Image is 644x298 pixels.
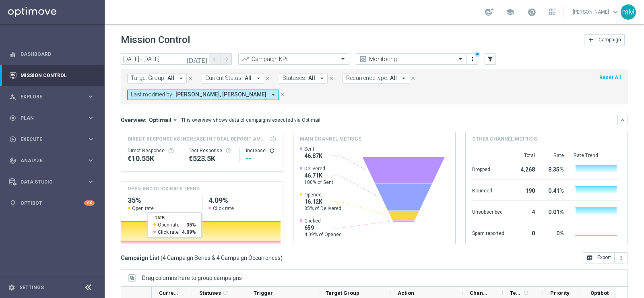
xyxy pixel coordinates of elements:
[255,75,262,82] i: arrow_drop_down
[279,90,286,99] button: close
[264,74,271,83] button: close
[514,152,535,159] div: Total
[328,74,335,83] button: close
[506,8,514,16] span: school
[9,93,87,100] div: Explore
[171,116,179,124] i: arrow_drop_down
[161,254,163,261] span: (
[9,72,95,79] button: Mission Control
[615,252,628,263] button: more_vert
[470,290,489,296] span: Channel
[304,205,341,212] span: 35% of Delivered
[159,290,178,296] span: Current Status
[87,114,95,122] i: keyboard_arrow_right
[9,179,95,185] button: Data Studio keyboard_arrow_right
[304,192,341,198] span: Opened
[409,74,417,83] button: close
[574,152,621,159] div: Rate Trend
[510,290,522,296] span: Templates
[584,34,625,45] button: add Campaign
[390,75,397,82] span: All
[523,290,529,296] i: refresh
[308,75,315,82] span: All
[128,147,175,154] div: Direct Response
[300,135,361,143] h4: Main channel metrics
[326,290,359,296] span: Target Group
[221,288,229,297] span: Calculate column
[475,51,480,57] div: There are unsaved changes
[572,6,621,18] a: [PERSON_NAME]keyboard_arrow_down
[222,290,229,296] i: refresh
[611,8,620,16] span: keyboard_arrow_down
[410,76,416,81] i: close
[9,51,17,58] i: equalizer
[599,37,621,43] span: Campaign
[9,94,95,100] button: person_search Explore keyboard_arrow_right
[175,91,266,98] span: [PERSON_NAME], [PERSON_NAME]
[487,55,494,63] i: filter_alt
[343,73,409,84] button: Recurrence type: All arrow_drop_down
[514,205,535,218] div: 4
[246,154,277,163] div: --
[318,75,326,82] i: arrow_drop_down
[9,200,95,206] button: lightbulb Optibot +10
[205,75,243,82] span: Current Status:
[588,37,594,43] i: add
[131,75,165,82] span: Target Group:
[121,254,283,261] h3: Campaign List
[359,55,367,63] i: preview
[621,4,636,20] div: mM
[545,162,564,175] div: 8.35%
[304,231,342,238] span: 4.09% of Opened
[583,252,615,263] button: open_in_browser Export
[550,290,570,296] span: Priority
[9,136,87,143] div: Execute
[223,56,229,62] i: arrow_forward
[9,157,87,164] div: Analyze
[9,115,95,121] button: gps_fixed Plan keyboard_arrow_right
[132,205,154,212] span: Open rate
[212,56,218,62] i: arrow_back
[9,43,95,65] div: Dashboard
[583,254,628,261] multiple-options-button: Export to CSV
[21,94,87,99] span: Explore
[545,205,564,218] div: 0.01%
[472,184,504,196] div: Bounced
[328,76,334,81] i: close
[19,285,44,290] a: Settings
[269,147,275,154] button: refresh
[199,290,221,296] span: Statuses
[242,55,250,63] i: trending_up
[87,93,95,100] i: keyboard_arrow_right
[147,116,181,124] button: Optimail arrow_drop_down
[209,53,221,65] button: arrow_back
[280,92,285,98] i: close
[84,200,95,206] div: +10
[514,184,535,196] div: 190
[514,162,535,175] div: 4,268
[9,65,95,86] div: Mission Control
[304,172,333,179] span: 46.71K
[472,162,504,175] div: Dropped
[590,290,609,296] span: Optibot
[469,56,476,62] i: more_vert
[21,65,95,86] a: Mission Control
[356,53,467,65] ng-select: Monitoring
[398,290,414,296] span: Action
[617,115,628,125] button: keyboard_arrow_down
[522,288,529,297] span: Calculate column
[265,76,270,81] i: close
[208,196,277,205] h2: 4.09%
[127,90,279,100] button: Last modified by: [PERSON_NAME], [PERSON_NAME] arrow_drop_down
[87,135,95,143] i: keyboard_arrow_right
[121,34,190,46] h1: Mission Control
[9,93,17,100] i: person_search
[131,91,173,98] span: Last modified by:
[121,116,147,124] h3: Overview:
[8,284,15,291] i: settings
[189,154,233,163] div: €523,498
